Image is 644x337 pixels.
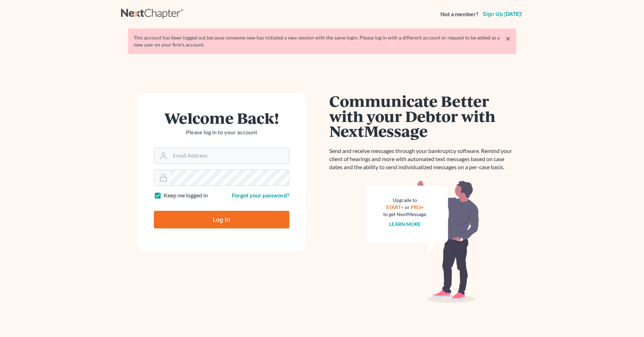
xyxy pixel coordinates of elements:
strong: Not a member? [440,10,479,18]
div: Upgrade to [383,197,427,204]
p: Please log in to your account [154,128,289,136]
h1: Communicate Better with your Debtor with NextMessage [329,93,516,139]
label: Keep me logged in [164,191,208,200]
input: Email Address [170,148,289,164]
input: Log In [154,211,289,228]
img: nextmessage_bg-59042aed3d76b12b5cd301f8e5b87938c9018125f34e5fa2b7a6b67550977c72.svg [366,180,479,303]
a: Learn more [389,221,421,227]
div: This account has been logged out because someone new has initiated a new session with the same lo... [134,34,511,48]
a: Forgot your password? [232,192,289,198]
a: × [506,34,511,43]
a: START+ [386,204,404,210]
span: or [405,204,410,210]
div: to get NextMessage. [383,211,427,218]
a: Sign up [DATE]! [481,11,523,17]
h1: Welcome Back! [154,110,289,125]
p: Send and receive messages through your bankruptcy software. Remind your client of hearings and mo... [329,147,516,171]
a: PRO+ [411,204,424,210]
